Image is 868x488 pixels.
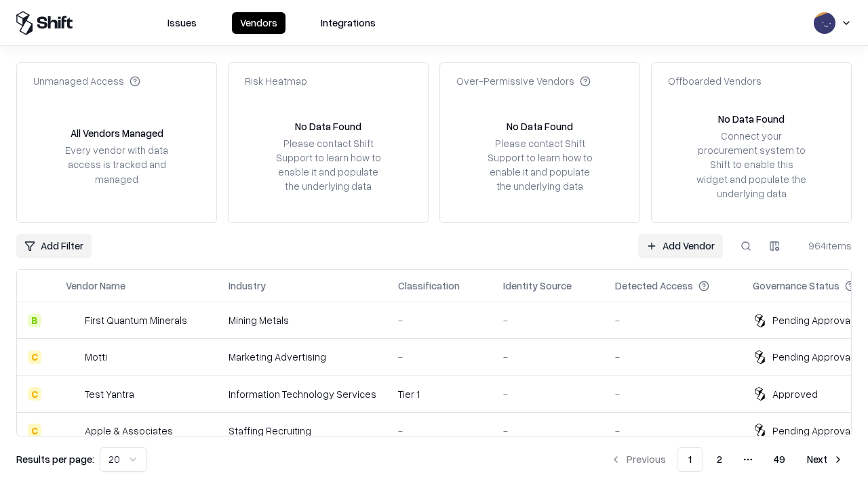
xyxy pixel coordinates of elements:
div: No Data Found [507,119,573,134]
div: Every vendor with data access is tracked and managed [60,143,173,186]
button: Add Filter [16,234,92,258]
div: 964 items [797,239,852,253]
div: - [615,424,731,438]
div: Unmanaged Access [33,74,140,88]
div: C [28,350,41,364]
button: Vendors [232,12,285,34]
div: Pending Approval [772,350,852,364]
div: Industry [229,279,266,293]
div: Please contact Shift Support to learn how to enable it and populate the underlying data [272,136,384,194]
div: No Data Found [295,119,361,134]
div: All Vendors Managed [71,126,163,140]
div: - [503,313,593,327]
div: C [28,424,41,437]
div: No Data Found [718,112,785,126]
div: Staffing Recruiting [229,424,376,438]
div: Identity Source [503,279,572,293]
div: - [398,424,481,438]
div: Please contact Shift Support to learn how to enable it and populate the underlying data [484,136,596,194]
div: Detected Access [615,279,693,293]
div: Marketing Advertising [229,350,376,364]
div: - [615,313,731,327]
div: Tier 1 [398,387,481,401]
div: Test Yantra [85,387,134,401]
div: Pending Approval [772,313,852,327]
div: - [503,350,593,364]
img: Motti [66,350,79,364]
button: Integrations [313,12,384,34]
div: Connect your procurement system to Shift to enable this widget and populate the underlying data [695,129,808,201]
button: 1 [677,447,703,472]
div: - [615,350,731,364]
div: C [28,387,41,401]
button: Issues [159,12,205,34]
img: Apple & Associates [66,424,79,437]
button: 2 [706,447,733,472]
div: - [615,387,731,401]
button: Next [799,447,852,472]
div: Governance Status [753,279,840,293]
div: Mining Metals [229,313,376,327]
div: Pending Approval [772,424,852,438]
div: Apple & Associates [85,424,173,438]
div: Approved [772,387,818,401]
div: - [503,424,593,438]
div: Vendor Name [66,279,125,293]
div: Risk Heatmap [245,74,307,88]
button: 49 [763,447,796,472]
div: Motti [85,350,107,364]
div: Over-Permissive Vendors [456,74,591,88]
div: - [503,387,593,401]
div: - [398,350,481,364]
img: First Quantum Minerals [66,314,79,327]
div: Information Technology Services [229,387,376,401]
div: First Quantum Minerals [85,313,187,327]
div: B [28,314,41,327]
a: Add Vendor [638,234,723,258]
p: Results per page: [16,452,94,466]
div: - [398,313,481,327]
div: Offboarded Vendors [668,74,762,88]
img: Test Yantra [66,387,79,401]
nav: pagination [602,447,852,472]
div: Classification [398,279,460,293]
